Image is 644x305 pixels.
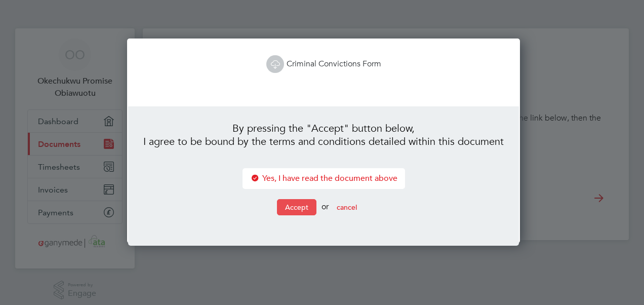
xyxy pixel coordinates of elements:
[277,199,316,215] button: Accept
[143,122,504,158] li: By pressing the "Accept" button below, I agree to be bound by the terms and conditions detailed w...
[243,168,405,189] li: Yes, I have read the document above
[329,199,365,215] button: cancel
[143,199,504,225] li: or
[266,59,381,69] a: Criminal Convictions Form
